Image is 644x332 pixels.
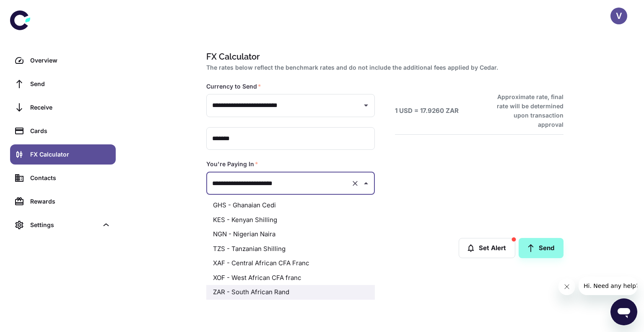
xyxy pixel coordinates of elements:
div: Send [30,79,111,89]
a: FX Calculator [10,144,116,165]
a: Send [10,74,116,94]
div: Receive [30,103,111,112]
li: XOF - West African CFA franc [206,271,375,285]
div: FX Calculator [30,150,111,159]
li: NGN - Nigerian Naira [206,227,375,242]
h1: FX Calculator [206,50,560,63]
iframe: Button to launch messaging window [610,298,637,325]
span: Hi. Need any help? [5,6,60,13]
li: TZS - Tanzanian Shilling [206,242,375,256]
h6: 1 USD = 17.9260 ZAR [395,106,459,116]
li: KES - Kenyan Shilling [206,213,375,227]
div: Cards [30,126,111,136]
a: Rewards [10,191,116,212]
div: Settings [10,215,116,235]
button: Set Alert [459,238,515,258]
iframe: Close message [558,278,575,295]
a: Send [519,238,563,258]
label: Currency to Send [206,82,261,91]
li: GHS - Ghanaian Cedi [206,198,375,213]
h6: Approximate rate, final rate will be determined upon transaction approval [488,92,563,129]
div: Settings [30,220,98,230]
button: Open [360,99,372,111]
div: Contacts [30,173,111,183]
button: Close [360,178,372,189]
div: Rewards [30,197,111,206]
iframe: Message from company [579,277,637,295]
div: Overview [30,56,111,65]
a: Contacts [10,168,116,188]
label: You're Paying In [206,160,258,168]
li: ZAR - South African Rand [206,285,375,300]
button: V [610,8,627,24]
li: XAF - Central African CFA Franc [206,256,375,271]
button: Clear [349,178,361,189]
a: Cards [10,121,116,141]
a: Overview [10,50,116,71]
a: Receive [10,97,116,118]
